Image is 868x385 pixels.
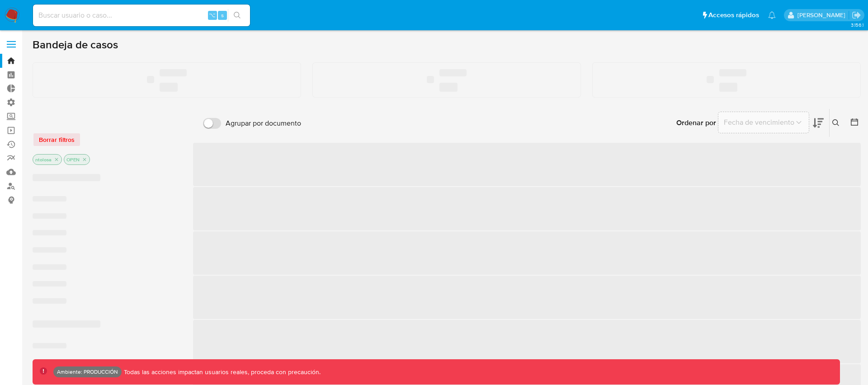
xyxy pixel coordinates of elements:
[852,10,861,20] a: Salir
[209,11,216,19] span: ⌥
[122,368,321,376] p: Todas las acciones impactan usuarios reales, proceda con precaución.
[228,9,246,22] button: search-icon
[708,10,759,20] span: Accesos rápidos
[57,370,118,374] p: Ambiente: PRODUCCIÓN
[33,9,250,21] input: Buscar usuario o caso...
[797,11,849,19] p: nicolas.tolosa@mercadolibre.com
[221,11,224,19] span: s
[768,11,776,19] a: Notificaciones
